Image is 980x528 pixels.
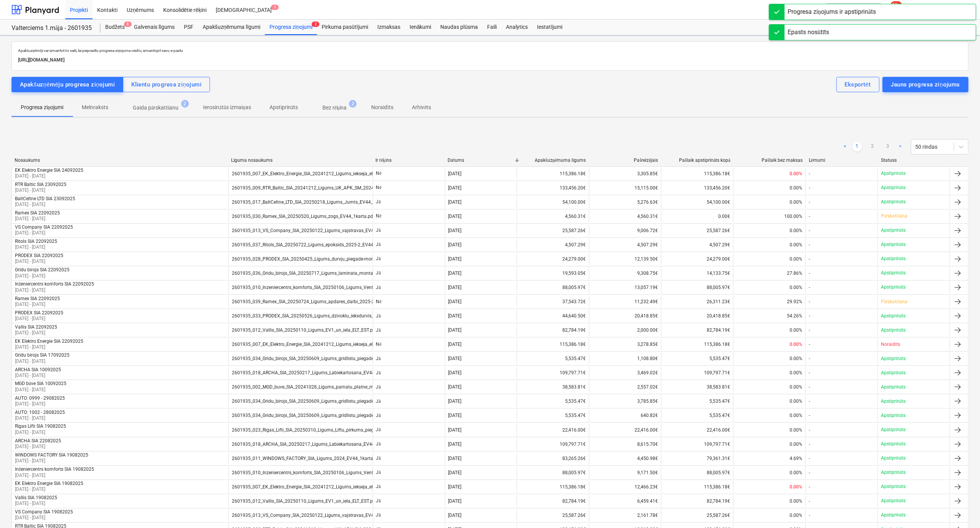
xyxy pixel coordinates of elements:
[15,415,65,422] p: [DATE] - [DATE]
[517,267,589,279] div: 19,593.05€
[501,20,532,35] div: Analytics
[589,423,661,436] div: 22,416.00€
[589,467,661,479] div: 9,171.50€
[840,142,849,151] a: Previous page
[448,228,462,233] div: [DATE]
[232,271,431,276] div: 2601935_036_Gridu_birojs_SIA_20250717_Ligums_laminata_montaza_2025-2_EV44_1karta.pdf
[15,344,83,350] p: [DATE] - [DATE]
[15,196,75,201] div: BaltCeltne LTD SIA 23092025
[448,185,462,191] div: [DATE]
[15,281,94,287] div: Inženiercentrs komforts SIA 22092025
[517,324,589,336] div: 82,784.19€
[448,171,462,176] div: [DATE]
[15,267,69,273] div: Grīdu birojs SIA 22092025
[15,315,63,322] p: [DATE] - [DATE]
[375,158,441,163] div: Ir rēķins
[15,173,83,179] p: [DATE] - [DATE]
[661,253,733,265] div: 24,279.00€
[881,213,907,219] p: Pārskatīšana
[232,285,437,290] div: 2601935_010_Inzeniercentrs_komforts_SIA_20250106_Ligums_Ventilacija_EV44_1karta_LZ_KK.pdf
[483,20,501,35] a: Faili
[373,281,445,294] div: Jā
[15,401,65,407] p: [DATE] - [DATE]
[787,271,802,276] span: 27.86%
[232,199,394,205] div: 2601935_017_BaltCeltne_LTD_SIA_20250218_Ligums_Jumts_EV44_1karta.pdf
[882,77,968,92] button: Jauns progresa ziņojums
[589,296,661,308] div: 11,232.49€
[790,228,802,233] span: 0.00%
[15,410,65,415] div: AUTO: 1002 - 28082025
[181,100,189,108] span: 2
[517,467,589,479] div: 88,005.97€
[436,20,483,35] a: Naudas plūsma
[661,467,733,479] div: 88,005.97€
[15,395,65,401] div: AUTO: 0999 - 29082025
[373,253,445,265] div: Jā
[589,381,661,393] div: 2,557.02€
[269,103,298,111] p: Apstiprināts
[15,310,63,315] div: PRODEX SIA 22092025
[589,438,661,450] div: 8,615.70€
[517,438,589,450] div: 109,797.71€
[809,342,810,347] div: -
[517,452,589,465] div: 83,265.26€
[373,509,445,521] div: Jā
[809,413,810,418] div: -
[517,310,589,322] div: 44,640.50€
[448,356,462,361] div: [DATE]
[373,210,445,222] div: Nē
[589,409,661,422] div: 640.82€
[881,341,900,348] p: Noraidīts
[517,253,589,265] div: 24,279.00€
[661,281,733,294] div: 88,005.97€
[661,296,733,308] div: 26,311.23€
[232,256,455,262] div: 2601935_028_PRODEX_SIA_20250425_Ligums_durvju_piegade-montaza_Nr.2601935028_EV44_1.karta.pdf
[232,356,410,361] div: 2601935_034_Gridu_birojs_SIA_20250609_Ligums_gridlistu_piegade_EV44_1karta.pdf
[133,104,179,112] p: Gaida pārskatīšanu
[448,271,462,276] div: [DATE]
[517,239,589,251] div: 4,507.29€
[265,20,317,35] a: Progresa ziņojumi2
[373,224,445,237] div: Jā
[349,100,357,108] span: 2
[448,199,462,205] div: [DATE]
[373,438,445,450] div: Jā
[589,495,661,507] div: 6,459.41€
[790,327,802,333] span: 0.00%
[232,214,375,219] div: 2601935_030_Ramex_SIA_20250520_Ligums_zogs_EV44_1karta.pdf
[15,253,63,258] div: PRODEX SIA 22092025
[661,239,733,251] div: 4,507.29€
[18,48,962,53] p: Apakšuzņēmēji var izmantot šo saiti, lai pieprasītu progresa ziņojuma veidni, izmantojot savu e-p...
[881,313,906,319] p: Apstiprināts
[790,199,802,205] span: 0.00%
[373,467,445,479] div: Jā
[589,338,661,350] div: 3,278.85€
[517,481,589,493] div: 115,386.18€
[371,103,393,111] p: Noraidīts
[790,370,802,375] span: 0.00%
[661,224,733,237] div: 25,587.26€
[809,299,810,304] div: -
[15,381,66,387] div: MGD būve SIA 10092025
[15,352,69,358] div: Grīdu birojs SIA 17092025
[589,509,661,521] div: 2,161.78€
[881,241,906,248] p: Apstiprināts
[661,196,733,208] div: 54,100.00€
[845,80,871,90] div: Eksportēt
[836,77,879,92] button: Eksportēt
[15,187,66,194] p: [DATE] - [DATE]
[881,427,906,433] p: Apstiprināts
[12,24,91,32] div: Valterciems 1.māja - 2601935
[790,285,802,290] span: 0.00%
[15,244,57,251] p: [DATE] - [DATE]
[661,452,733,465] div: 79,361.31€
[15,339,83,344] div: EK Elektro Energie SIA 22092025
[198,20,265,35] a: Apakšuzņēmuma līgumi
[373,310,445,322] div: Jā
[881,355,906,362] p: Apstiprināts
[373,352,445,365] div: Jā
[532,20,567,35] a: Iestatījumi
